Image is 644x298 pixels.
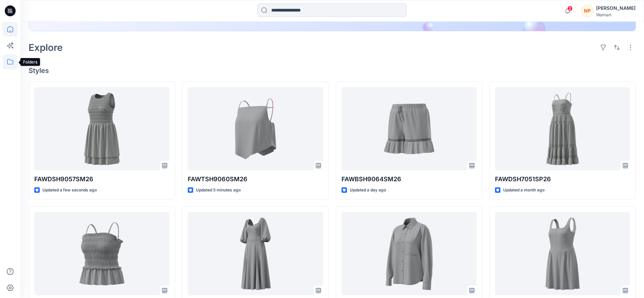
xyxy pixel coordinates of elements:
[596,4,636,12] div: [PERSON_NAME]
[495,87,630,170] a: FAWDSH7051SP26
[596,12,636,17] div: Walmart
[34,174,169,184] p: FAWDSH9057SM26
[342,174,477,184] p: FAWBSH9064SM26
[342,212,477,295] a: FAWTSH7041SP26
[188,174,323,184] p: FAWTSH9060SM26
[495,212,630,295] a: FAWDSH7003SP26MIDI
[196,187,241,194] p: Updated 5 minutes ago
[503,187,545,194] p: Updated a month ago
[34,87,169,170] a: FAWDSH9057SM26
[188,212,323,295] a: FAWDSH7049SP26 OPT
[29,42,63,53] h2: Explore
[34,212,169,295] a: FAWTSH7050SP26
[342,87,477,170] a: FAWBSH9064SM26
[567,6,573,11] span: 2
[581,5,593,17] div: NP
[29,67,636,75] h4: Styles
[350,187,386,194] p: Updated a day ago
[188,87,323,170] a: FAWTSH9060SM26
[42,187,97,194] p: Updated a few seconds ago
[495,174,630,184] p: FAWDSH7051SP26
